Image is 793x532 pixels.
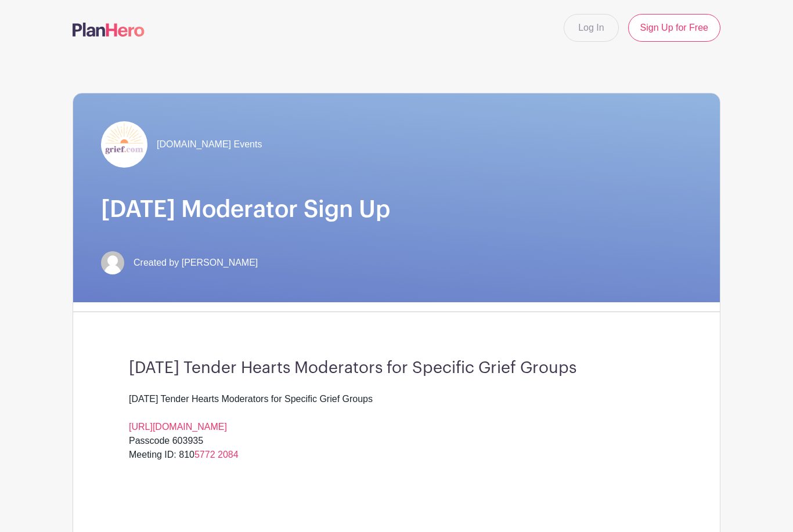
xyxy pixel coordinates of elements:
span: [DOMAIN_NAME] Events [157,137,262,151]
a: 5772 2084 [194,450,239,459]
h3: [DATE] Tender Hearts Moderators for Specific Grief Groups [129,359,664,378]
div: Meeting ID: 810 [129,448,664,476]
span: Created by [PERSON_NAME] [134,256,258,270]
div: [DATE] Tender Hearts Moderators for Specific Grief Groups Passcode 603935 [129,392,664,448]
img: default-ce2991bfa6775e67f084385cd625a349d9dcbb7a52a09fb2fda1e96e2d18dcdb.png [101,251,124,274]
a: Sign Up for Free [628,14,720,42]
a: Log In [564,14,618,42]
img: logo-507f7623f17ff9eddc593b1ce0a138ce2505c220e1c5a4e2b4648c50719b7d32.svg [73,23,145,37]
a: [URL][DOMAIN_NAME] [129,422,227,432]
img: grief-logo-planhero.png [101,121,147,168]
h1: [DATE] Moderator Sign Up [101,196,692,223]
